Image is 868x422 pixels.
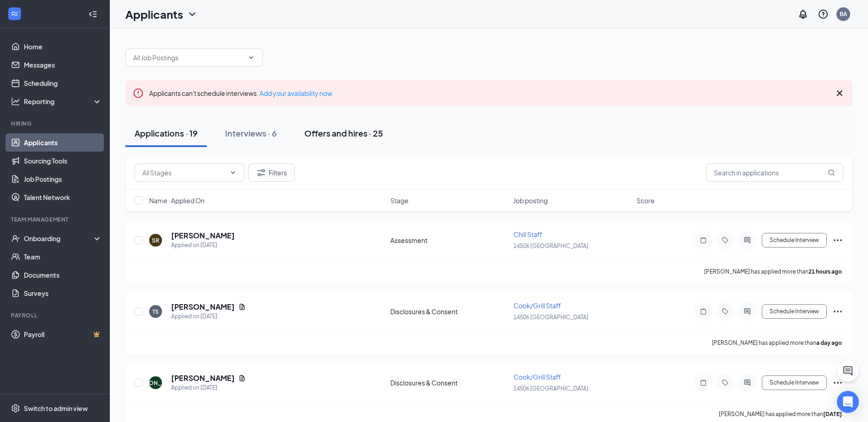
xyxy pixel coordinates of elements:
a: Add your availability now [259,89,332,97]
span: Job posting [513,196,548,205]
svg: Error [133,88,144,99]
svg: Tag [720,308,731,315]
svg: Ellipses [832,235,843,246]
div: BA [840,10,847,18]
div: Open Intercom Messenger [837,391,859,413]
span: 14506 [GEOGRAPHIC_DATA] [513,314,588,321]
h5: [PERSON_NAME] [171,302,235,312]
span: Stage [390,196,409,205]
h5: [PERSON_NAME] [171,231,235,241]
div: Reporting [24,97,102,106]
button: Filter Filters [248,164,295,182]
input: All Job Postings [133,53,244,63]
svg: ActiveChat [742,308,753,315]
div: Applied on [DATE] [171,312,246,321]
div: Payroll [11,311,100,319]
a: Home [24,37,102,56]
div: Switch to admin view [24,404,88,413]
div: Offers and hires · 25 [304,127,383,139]
span: Name · Applied On [149,196,205,205]
div: Team Management [11,216,100,223]
span: 14506 [GEOGRAPHIC_DATA] [513,385,588,392]
a: Scheduling [24,74,102,92]
div: [PERSON_NAME] [132,379,179,387]
button: ChatActive [837,360,859,382]
span: Chill Staff [513,230,542,238]
a: Messages [24,56,102,74]
span: 14506 [GEOGRAPHIC_DATA] [513,243,588,249]
svg: Tag [720,237,731,244]
a: Team [24,248,102,266]
button: Schedule Interview [762,233,827,248]
svg: Settings [11,404,20,413]
svg: Filter [256,167,267,178]
a: Surveys [24,284,102,302]
b: 21 hours ago [809,268,842,275]
p: [PERSON_NAME] has applied more than . [719,410,843,418]
h1: Applicants [125,6,183,22]
input: Search in applications [706,164,843,182]
svg: QuestionInfo [818,9,829,20]
svg: MagnifyingGlass [828,169,835,176]
svg: Note [698,237,709,244]
h5: [PERSON_NAME] [171,373,235,383]
svg: ChevronDown [187,9,198,20]
div: Disclosures & Consent [390,307,508,316]
svg: Cross [834,88,845,99]
b: [DATE] [823,411,842,417]
svg: Tag [720,379,731,386]
svg: WorkstreamLogo [10,9,19,18]
span: Applicants can't schedule interviews. [149,89,332,97]
a: PayrollCrown [24,325,102,343]
svg: Document [238,303,246,311]
svg: ActiveChat [742,379,753,386]
div: Applied on [DATE] [171,241,235,250]
div: Onboarding [24,234,94,243]
p: [PERSON_NAME] has applied more than . [712,339,843,347]
span: Score [636,196,655,205]
div: Hiring [11,120,100,127]
svg: Ellipses [832,306,843,317]
div: TS [152,308,159,316]
b: a day ago [816,339,842,346]
button: Schedule Interview [762,375,827,390]
span: Cook/Grill Staff [513,373,561,381]
svg: ChatActive [842,365,853,376]
svg: ChevronDown [229,169,237,176]
svg: ActiveChat [742,237,753,244]
a: Talent Network [24,188,102,206]
button: Schedule Interview [762,304,827,319]
svg: Document [238,375,246,382]
a: Applicants [24,133,102,152]
div: Disclosures & Consent [390,378,508,387]
div: Interviews · 6 [225,127,277,139]
a: Documents [24,266,102,284]
div: SR [152,237,159,244]
svg: Collapse [88,10,97,19]
a: Job Postings [24,170,102,188]
div: Assessment [390,236,508,245]
svg: Notifications [798,9,809,20]
div: Applications · 19 [135,127,198,139]
p: [PERSON_NAME] has applied more than . [704,268,843,275]
svg: Note [698,308,709,315]
span: Cook/Grill Staff [513,301,561,310]
svg: UserCheck [11,234,20,243]
input: All Stages [142,168,226,178]
svg: Ellipses [832,377,843,388]
a: Sourcing Tools [24,152,102,170]
svg: ChevronDown [248,54,255,61]
svg: Note [698,379,709,386]
div: Applied on [DATE] [171,383,246,392]
svg: Analysis [11,97,20,106]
